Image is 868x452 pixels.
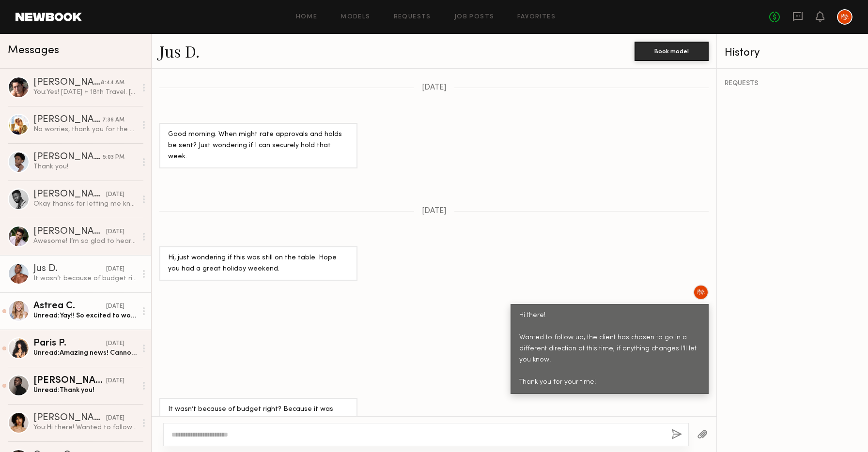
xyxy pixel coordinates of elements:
[33,423,137,432] div: You: Hi there! Wanted to follow up, the client has chosen to go in a different direction at this ...
[33,301,106,311] div: Astrea C.
[519,310,700,388] div: Hi there! Wanted to follow up, the client has chosen to go in a different direction at this time,...
[341,14,370,20] a: Models
[106,302,124,311] div: [DATE]
[33,190,106,199] div: [PERSON_NAME]
[33,237,137,246] div: Awesome! I’m so glad to hear this! I’ll send you the information later [DATE]! Look forward to wo...
[422,84,447,92] span: [DATE]
[33,274,137,283] div: It wasn’t because of budget right? Because it was totally fine to find something that worked for ...
[296,14,318,20] a: Home
[101,78,124,88] div: 8:44 AM
[725,80,860,87] div: REQUESTS
[33,78,101,88] div: [PERSON_NAME]
[33,115,102,125] div: [PERSON_NAME]
[106,414,124,423] div: [DATE]
[106,227,124,237] div: [DATE]
[33,311,137,320] div: Unread: Yay!! So excited to work with you! I will email all the details. Thank you!!!
[33,339,106,348] div: Paris P.
[168,129,349,163] div: Good morning. When might rate approvals and holds be sent? Just wondering if I can securely hold ...
[159,41,200,61] a: Jus D.
[8,45,59,56] span: Messages
[103,153,124,162] div: 5:03 PM
[33,348,137,358] div: Unread: Amazing news! Cannot wait :) I’m just on a set but will shoot over an email in a few hour...
[33,199,137,209] div: Okay thanks for letting me know!!
[106,190,124,199] div: [DATE]
[635,46,709,55] a: Book model
[33,125,137,134] div: No worries, thank you for the update
[517,14,556,20] a: Favorites
[33,162,137,171] div: Thank you!
[106,339,124,348] div: [DATE]
[33,152,103,162] div: [PERSON_NAME]
[33,227,106,237] div: [PERSON_NAME]
[168,253,349,275] div: Hi, just wondering if this was still on the table. Hope you had a great holiday weekend.
[454,14,495,20] a: Job Posts
[168,404,349,426] div: It wasn’t because of budget right? Because it was totally fine to find something that worked for ...
[33,386,137,395] div: Unread: Thank you!
[33,88,137,97] div: You: Yes! [DATE] + 18th Travel. [DATE] + 17th Shoot Days
[106,265,124,274] div: [DATE]
[102,116,124,125] div: 7:36 AM
[33,413,106,423] div: [PERSON_NAME]
[635,42,709,61] button: Book model
[33,264,106,274] div: Jus D.
[33,376,106,386] div: [PERSON_NAME]
[725,47,860,59] div: History
[422,207,447,215] span: [DATE]
[106,377,124,386] div: [DATE]
[394,14,431,20] a: Requests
